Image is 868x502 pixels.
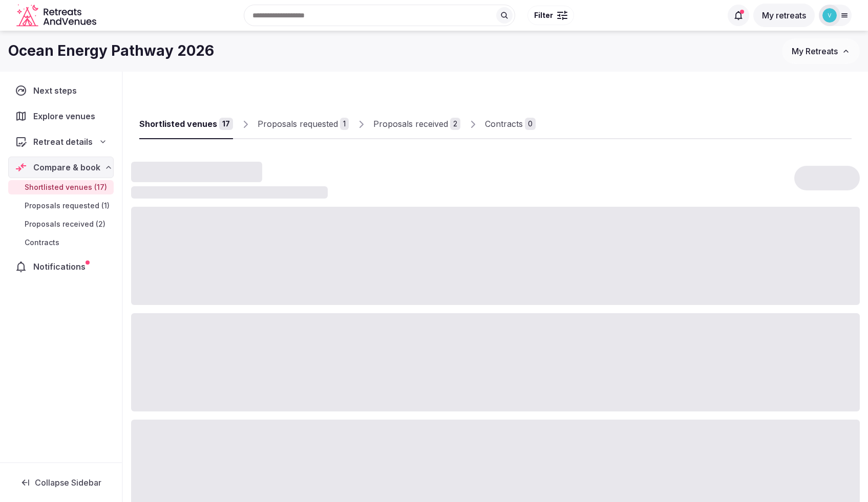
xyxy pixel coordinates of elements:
span: Contracts [25,237,59,248]
span: Proposals received (2) [25,219,105,229]
button: Collapse Sidebar [8,471,114,494]
div: 17 [219,118,233,130]
a: Contracts [8,235,114,250]
a: Explore venues [8,105,114,127]
div: Proposals received [373,118,448,130]
a: Shortlisted venues17 [139,110,233,139]
div: Contracts [485,118,523,130]
button: My Retreats [782,38,860,64]
a: Notifications [8,256,114,277]
a: Proposals received (2) [8,217,114,231]
a: Proposals requested (1) [8,199,114,213]
span: Explore venues [33,110,99,122]
a: Shortlisted venues (17) [8,180,114,194]
span: Notifications [33,260,90,273]
div: 1 [340,118,349,130]
span: Shortlisted venues (17) [25,182,107,192]
span: Next steps [33,84,81,97]
span: Proposals requested (1) [25,201,110,211]
div: Shortlisted venues [139,118,217,130]
a: Next steps [8,80,114,101]
span: Retreat details [33,136,93,148]
button: Filter [527,6,574,25]
div: Proposals requested [258,118,338,130]
span: Collapse Sidebar [35,477,101,488]
a: Contracts0 [485,110,536,139]
a: My retreats [753,10,815,20]
svg: Retreats and Venues company logo [16,4,98,27]
span: Compare & book [33,161,100,173]
span: Filter [534,10,553,20]
button: My retreats [753,4,815,27]
div: 0 [525,118,536,130]
a: Proposals requested1 [258,110,349,139]
span: My Retreats [792,46,838,56]
img: vivienne [822,8,837,23]
a: Visit the homepage [16,4,98,27]
a: Proposals received2 [373,110,460,139]
h1: Ocean Energy Pathway 2026 [8,41,214,61]
div: 2 [450,118,460,130]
